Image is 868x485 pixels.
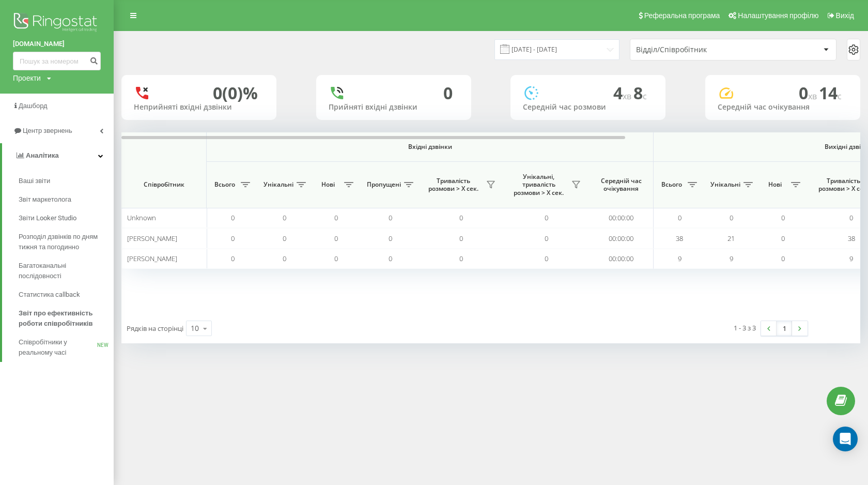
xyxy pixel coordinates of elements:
[19,290,80,300] span: Статистика callback
[212,180,238,189] span: Всього
[19,190,114,209] a: Звіт маркетолога
[19,337,97,358] span: Співробітники у реальному часі
[19,194,71,205] span: Звіт маркетолога
[334,234,338,243] span: 0
[589,249,654,269] td: 00:00:00
[19,285,114,304] a: Статистика callback
[19,304,114,333] a: Звіт про ефективність роботи співробітників
[19,256,114,285] a: Багатоканальні послідовності
[459,254,463,263] span: 0
[597,177,645,193] span: Середній час очікування
[19,232,109,252] span: Розподіл дзвінків по дням тижня та погодинно
[19,209,114,228] a: Звіти Looker Studio
[734,323,756,333] div: 1 - 3 з 3
[718,103,848,112] div: Середній час очікування
[231,234,235,243] span: 0
[443,83,453,103] div: 0
[231,213,235,222] span: 0
[633,82,647,104] span: 8
[263,180,293,189] span: Унікальні
[19,172,114,190] a: Ваші звіти
[727,234,735,243] span: 21
[678,254,681,263] span: 9
[283,254,286,263] span: 0
[315,180,341,189] span: Нові
[19,333,114,362] a: Співробітники у реальному часіNEW
[19,261,109,281] span: Багатоканальні послідовності
[848,234,855,243] span: 38
[836,11,854,20] span: Вихід
[676,234,683,243] span: 38
[191,323,199,334] div: 10
[19,102,48,110] span: Дашборд
[613,82,633,104] span: 4
[459,213,463,222] span: 0
[329,103,459,112] div: Прийняті вхідні дзвінки
[283,234,286,243] span: 0
[808,90,819,102] span: хв
[283,213,286,222] span: 0
[130,180,197,189] span: Співробітник
[819,82,842,104] span: 14
[730,213,733,222] span: 0
[623,90,633,102] span: хв
[424,177,483,193] span: Тривалість розмови > Х сек.
[678,213,681,222] span: 0
[134,103,264,112] div: Неприйняті вхідні дзвінки
[13,73,41,83] div: Проекти
[234,143,626,151] span: Вхідні дзвінки
[799,82,819,104] span: 0
[389,234,392,243] span: 0
[833,427,858,451] div: Open Intercom Messenger
[545,234,548,243] span: 0
[738,11,818,20] span: Налаштування профілю
[13,39,101,49] a: [DOMAIN_NAME]
[838,90,842,102] span: c
[730,254,733,263] span: 9
[545,213,548,222] span: 0
[127,234,177,243] span: [PERSON_NAME]
[334,254,338,263] span: 0
[127,213,156,222] span: Unknown
[19,176,50,186] span: Ваші звіти
[19,213,76,223] span: Звіти Looker Studio
[23,127,72,134] span: Центр звернень
[389,254,392,263] span: 0
[523,103,653,112] div: Середній час розмови
[643,90,647,102] span: c
[849,254,853,263] span: 9
[781,254,785,263] span: 0
[26,151,59,159] span: Аналiтика
[2,143,114,168] a: Аналiтика
[367,180,401,189] span: Пропущені
[589,228,654,248] td: 00:00:00
[777,321,792,336] a: 1
[231,254,235,263] span: 0
[710,180,740,189] span: Унікальні
[849,213,853,222] span: 0
[509,173,568,197] span: Унікальні, тривалість розмови > Х сек.
[389,213,392,222] span: 0
[659,180,685,189] span: Всього
[127,254,177,263] span: [PERSON_NAME]
[762,180,788,189] span: Нові
[19,228,114,256] a: Розподіл дзвінків по дням тижня та погодинно
[213,83,258,103] div: 0 (0)%
[589,208,654,228] td: 00:00:00
[13,52,101,70] input: Пошук за номером
[781,213,785,222] span: 0
[636,46,760,54] div: Відділ/Співробітник
[19,308,109,329] span: Звіт про ефективність роботи співробітників
[644,11,720,20] span: Реферальна програма
[127,324,183,333] span: Рядків на сторінці
[334,213,338,222] span: 0
[545,254,548,263] span: 0
[13,10,101,36] img: Ringostat logo
[459,234,463,243] span: 0
[781,234,785,243] span: 0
